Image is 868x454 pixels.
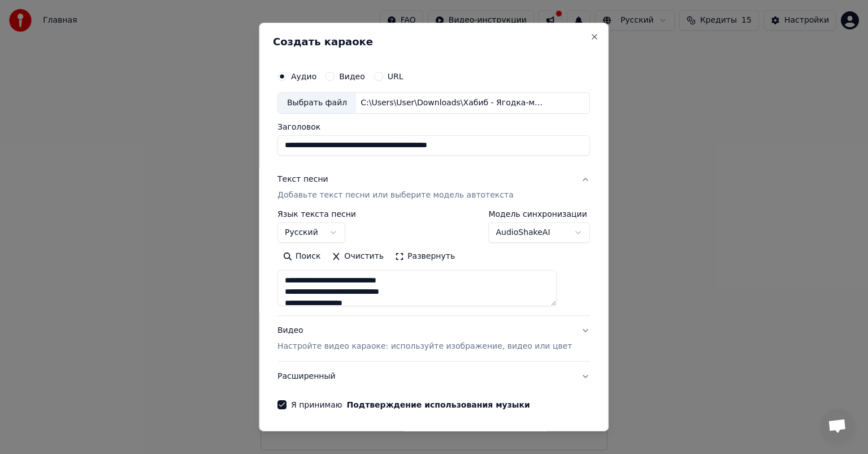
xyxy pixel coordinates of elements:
label: URL [388,72,403,80]
label: Заголовок [277,123,590,131]
button: Развернуть [389,247,461,265]
label: Я принимаю [291,401,530,409]
p: Добавьте текст песни или выберите модель автотекста [277,190,514,201]
button: Я принимаю [347,401,530,409]
div: C:\Users\User\Downloads\Хабиб - Ягодка-малинка минус с бэками ([DOMAIN_NAME]).mp3 [356,97,548,109]
div: Текст песни [277,174,328,185]
button: Расширенный [277,362,590,391]
button: Текст песниДобавьте текст песни или выберите модель автотекста [277,165,590,210]
button: Поиск [277,247,326,265]
div: Видео [277,325,572,352]
label: Язык текста песни [277,210,356,218]
button: ВидеоНастройте видео караоке: используйте изображение, видео или цвет [277,316,590,361]
h2: Создать караоке [273,37,594,47]
button: Очистить [327,247,390,265]
label: Аудио [291,72,316,80]
p: Настройте видео караоке: используйте изображение, видео или цвет [277,341,572,352]
label: Модель синхронизации [489,210,591,218]
div: Выбрать файл [278,93,356,113]
label: Видео [339,72,365,80]
div: Текст песниДобавьте текст песни или выберите модель автотекста [277,210,590,315]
